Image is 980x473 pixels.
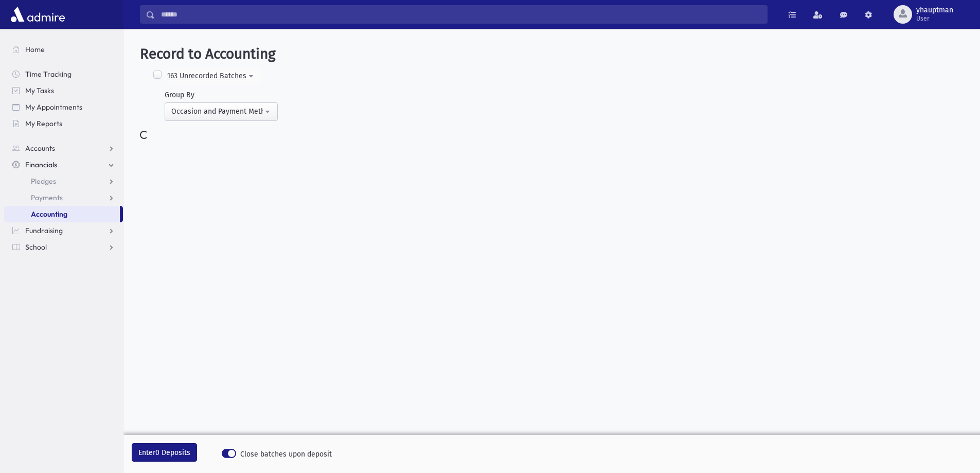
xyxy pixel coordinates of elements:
[165,102,278,121] button: Occasion and Payment Method
[25,242,47,252] span: School
[4,41,123,58] a: Home
[4,82,123,99] a: My Tasks
[916,6,953,14] span: yhauptman
[155,448,190,457] span: 0 Deposits
[167,67,261,85] button: 163 Unrecorded Batches
[25,45,45,54] span: Home
[155,5,767,24] input: Search
[4,239,123,255] a: School
[916,14,953,23] span: User
[4,173,123,189] a: Pledges
[25,144,55,153] span: Accounts
[31,177,56,186] span: Pledges
[25,119,62,128] span: My Reports
[25,160,57,169] span: Financials
[25,102,82,112] span: My Appointments
[140,45,276,62] span: Record to Accounting
[31,193,63,202] span: Payments
[240,449,332,460] span: Close batches upon deposit
[4,115,123,132] a: My Reports
[31,209,67,219] span: Accounting
[8,4,67,25] img: AdmirePro
[25,226,63,235] span: Fundraising
[25,86,54,95] span: My Tasks
[4,99,123,115] a: My Appointments
[4,66,123,82] a: Time Tracking
[165,90,278,100] div: Group By
[25,69,72,79] span: Time Tracking
[167,71,246,81] div: 163 Unrecorded Batches
[4,206,120,222] a: Accounting
[4,189,123,206] a: Payments
[4,222,123,239] a: Fundraising
[4,156,123,173] a: Financials
[171,106,263,117] div: Occasion and Payment Method
[132,443,197,462] button: Enter0 Deposits
[4,140,123,156] a: Accounts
